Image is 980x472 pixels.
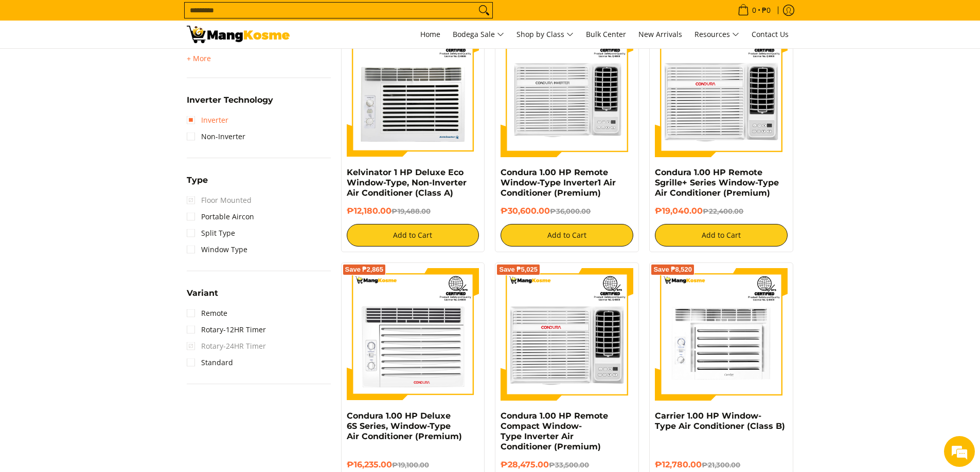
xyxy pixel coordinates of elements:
h6: ₱12,780.00 [655,460,788,470]
button: Search [476,3,492,18]
a: Carrier 1.00 HP Window-Type Air Conditioner (Class B) [655,411,785,431]
textarea: Type your message and hit 'Enter' [5,280,196,316]
span: Shop by Class [516,28,574,41]
button: Add to Cart [347,224,479,247]
span: Rotary-24HR Timer [187,338,266,354]
div: Chat with us now [54,58,173,71]
a: Condura 1.00 HP Deluxe 6S Series, Window-Type Air Conditioner (Premium) [347,411,462,441]
h6: ₱12,180.00 [347,206,479,216]
img: Condura 1.00 HP Remote Compact Window-Type Inverter Air Conditioner (Premium) [501,268,633,401]
span: Home [420,29,440,39]
nav: Main Menu [300,21,794,48]
div: Minimize live chat window [169,5,193,30]
summary: Open [187,289,218,305]
span: Contact Us [752,29,789,39]
img: Condura 1.00 HP Deluxe 6S Series, Window-Type Air Conditioner (Premium) [347,268,479,401]
del: ₱21,300.00 [702,461,740,469]
h6: ₱28,475.00 [501,460,633,470]
a: Resources [689,21,744,48]
del: ₱19,488.00 [391,207,431,215]
img: Bodega Sale Aircon l Mang Kosme: Home Appliances Warehouse Sale [187,26,290,43]
a: Portable Aircon [187,209,254,225]
span: ₱0 [760,7,772,14]
a: Bodega Sale [448,21,509,48]
span: Bulk Center [586,29,626,39]
img: condura-sgrille-series-window-type-remote-aircon-premium-full-view-mang-kosme [655,25,788,157]
span: + More [187,54,211,63]
span: Inverter Technology [187,96,273,104]
button: Add to Cart [501,224,633,247]
span: New Arrivals [638,29,682,39]
a: Home [415,21,446,48]
a: Non-Inverter [187,128,245,145]
h6: ₱19,040.00 [655,206,788,216]
a: Bulk Center [581,21,631,48]
span: Floor Mounted [187,192,252,209]
a: Kelvinator 1 HP Deluxe Eco Window-Type, Non-Inverter Air Conditioner (Class A) [347,167,467,198]
del: ₱36,000.00 [550,207,591,215]
span: We're online! [60,129,142,233]
a: Condura 1.00 HP Remote Sgrille+ Series Window-Type Air Conditioner (Premium) [655,167,779,198]
span: Variant [187,289,218,297]
img: Condura 1.00 HP Remote Window-Type Inverter1 Air Conditioner (Premium) [501,25,633,157]
a: Shop by Class [511,21,579,48]
del: ₱22,400.00 [703,207,743,215]
a: New Arrivals [633,21,687,48]
img: Kelvinator 1 HP Deluxe Eco Window-Type, Non-Inverter Air Conditioner (Class A) [347,25,479,157]
summary: Open [187,52,211,65]
del: ₱19,100.00 [392,461,429,469]
a: Window Type [187,241,247,258]
del: ₱33,500.00 [549,461,589,469]
a: Standard [187,354,233,371]
a: Inverter [187,112,228,128]
h6: ₱30,600.00 [501,206,633,216]
span: Type [187,176,208,184]
button: Add to Cart [655,224,788,247]
summary: Open [187,176,208,192]
span: Save ₱8,520 [653,267,692,273]
span: Bodega Sale [453,28,504,41]
a: Split Type [187,225,235,241]
img: Carrier 1.00 HP Window-Type Air Conditioner (Class B) [655,268,788,401]
summary: Open [187,96,273,112]
a: Remote [187,305,227,322]
a: Contact Us [746,21,794,48]
span: Save ₱5,025 [499,267,538,273]
a: Condura 1.00 HP Remote Window-Type Inverter1 Air Conditioner (Premium) [501,167,616,198]
a: Condura 1.00 HP Remote Compact Window-Type Inverter Air Conditioner (Premium) [501,411,608,451]
span: Save ₱2,865 [345,267,384,273]
span: • [735,5,774,16]
span: 0 [751,7,758,14]
a: Rotary-12HR Timer [187,322,266,338]
span: Resources [694,28,739,41]
h6: ₱16,235.00 [347,460,479,470]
